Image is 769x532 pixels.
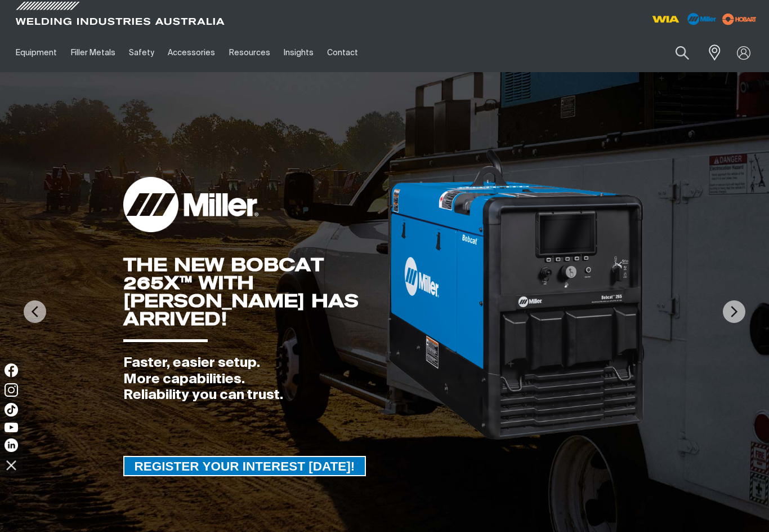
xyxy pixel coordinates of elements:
[649,39,701,66] input: Product name or item number...
[64,33,122,72] a: Filler Metals
[9,33,64,72] a: Equipment
[723,300,745,323] img: NextArrow
[277,33,320,72] a: Insights
[5,403,18,416] img: TikTok
[161,33,222,72] a: Accessories
[663,39,701,66] button: Search products
[2,455,21,475] img: hide socials
[5,423,18,432] img: YouTube
[122,33,161,72] a: Safety
[123,256,387,328] div: THE NEW BOBCAT 265X™ WITH [PERSON_NAME] HAS ARRIVED!
[222,33,277,72] a: Resources
[5,383,18,397] img: Instagram
[5,363,18,377] img: Facebook
[124,456,365,476] span: REGISTER YOUR INTEREST [DATE]!
[123,355,387,404] div: Faster, easier setup. More capabilities. Reliability you can trust.
[123,456,366,476] a: REGISTER YOUR INTEREST TODAY!
[320,33,365,72] a: Contact
[9,33,573,72] nav: Main
[5,438,18,452] img: LinkedIn
[719,11,760,28] img: miller
[24,300,46,323] img: PrevArrow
